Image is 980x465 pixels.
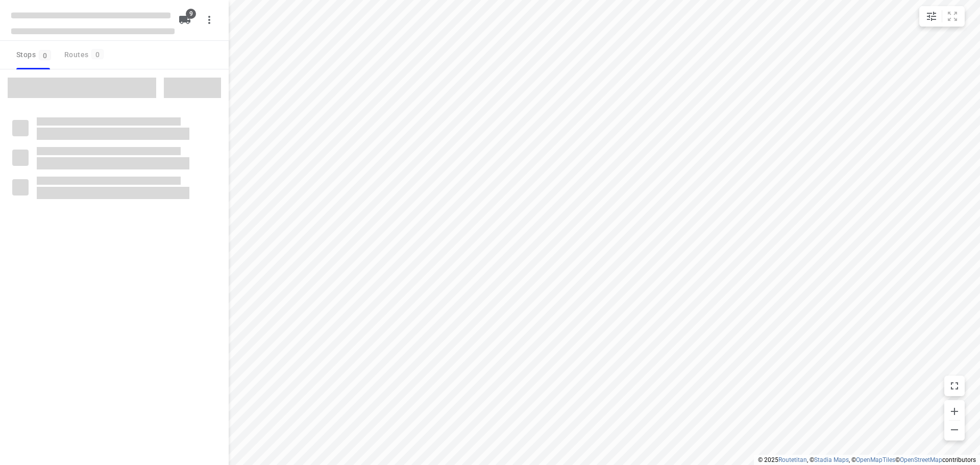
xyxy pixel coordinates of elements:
[919,6,965,27] div: small contained button group
[856,456,895,463] a: OpenMapTiles
[778,456,807,463] a: Routetitan
[921,6,942,27] button: Map settings
[814,456,849,463] a: Stadia Maps
[900,456,942,463] a: OpenStreetMap
[758,456,976,463] li: © 2025 , © , © © contributors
